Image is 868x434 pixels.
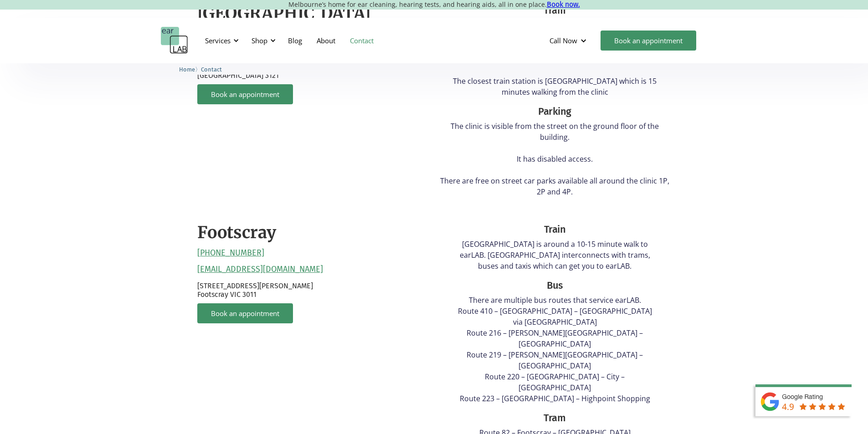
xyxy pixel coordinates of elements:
[542,27,596,54] div: Call Now
[343,27,381,54] a: Contact
[197,281,430,299] p: [STREET_ADDRESS][PERSON_NAME] Footscray VIC 3011
[200,27,241,54] div: Services
[439,76,671,97] p: The closest train station is [GEOGRAPHIC_DATA] which is 15 minutes walking from the clinic
[197,248,264,258] a: [PHONE_NUMBER]
[205,36,231,45] div: Services
[201,65,222,73] a: Contact
[197,84,293,104] a: Book an appointment
[179,65,201,74] li: 〉
[161,27,188,54] a: home
[197,265,323,275] a: [EMAIL_ADDRESS][DOMAIN_NAME]
[309,27,343,54] a: About
[197,3,371,25] h2: [GEOGRAPHIC_DATA]
[453,411,657,425] div: Tram
[453,295,657,404] p: There are multiple bus routes that service earLAB. Route 410 – [GEOGRAPHIC_DATA] – [GEOGRAPHIC_DA...
[281,27,309,54] a: Blog
[453,239,657,271] p: [GEOGRAPHIC_DATA] is around a 10-15 minute walk to earLAB. [GEOGRAPHIC_DATA] interconnects with t...
[439,104,671,119] div: Parking
[453,278,657,293] div: Bus
[453,222,657,237] div: Train
[197,303,293,323] a: Book an appointment
[246,27,278,54] div: Shop
[439,3,671,18] div: Tram
[197,222,276,244] h2: Footscray
[550,36,577,45] div: Call Now
[252,36,267,45] div: Shop
[439,121,671,197] p: The clinic is visible from the street on the ground floor of the building. It has disabled access...
[179,65,195,73] a: Home
[201,66,222,73] span: Contact
[179,66,195,73] span: Home
[601,31,696,51] a: Book an appointment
